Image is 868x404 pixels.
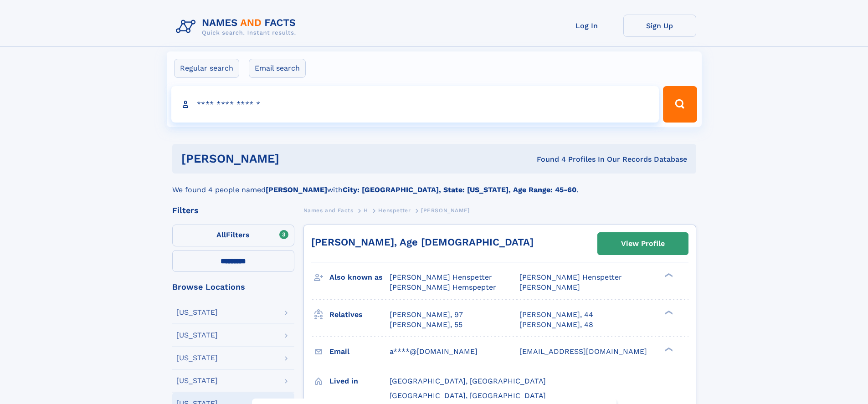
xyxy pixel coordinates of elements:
[343,185,576,194] b: City: [GEOGRAPHIC_DATA], State: [US_STATE], Age Range: 45-60
[621,233,665,254] div: View Profile
[329,373,390,389] h3: Lived in
[171,86,659,123] input: search input
[421,207,470,214] span: [PERSON_NAME]
[623,15,696,37] a: Sign Up
[181,153,408,164] h1: [PERSON_NAME]
[390,391,546,400] span: [GEOGRAPHIC_DATA], [GEOGRAPHIC_DATA]
[390,320,462,330] a: [PERSON_NAME], 55
[390,273,492,281] span: [PERSON_NAME] Henspetter
[329,307,390,322] h3: Relatives
[176,377,218,384] div: [US_STATE]
[550,15,623,37] a: Log In
[216,230,226,239] span: All
[519,320,593,330] a: [PERSON_NAME], 48
[390,283,496,291] span: [PERSON_NAME] Hemspepter
[519,347,647,356] span: [EMAIL_ADDRESS][DOMAIN_NAME]
[172,283,294,291] div: Browse Locations
[408,154,687,164] div: Found 4 Profiles In Our Records Database
[172,15,303,39] img: Logo Names and Facts
[303,205,354,216] a: Names and Facts
[172,174,696,195] div: We found 4 people named with .
[364,207,368,214] span: H
[390,377,546,385] span: [GEOGRAPHIC_DATA], [GEOGRAPHIC_DATA]
[176,354,218,362] div: [US_STATE]
[329,270,390,285] h3: Also known as
[329,344,390,359] h3: Email
[172,225,294,246] label: Filters
[311,236,534,248] a: [PERSON_NAME], Age [DEMOGRAPHIC_DATA]
[519,310,593,320] a: [PERSON_NAME], 44
[176,309,218,316] div: [US_STATE]
[663,346,673,352] div: ❯
[266,185,327,194] b: [PERSON_NAME]
[598,233,688,255] a: View Profile
[663,86,697,123] button: Search Button
[249,59,306,78] label: Email search
[174,59,239,78] label: Regular search
[390,310,463,320] a: [PERSON_NAME], 97
[378,205,411,216] a: Henspetter
[364,205,368,216] a: H
[176,332,218,339] div: [US_STATE]
[378,207,411,214] span: Henspetter
[519,273,622,281] span: [PERSON_NAME] Henspetter
[663,272,673,278] div: ❯
[519,283,580,291] span: [PERSON_NAME]
[172,206,294,215] div: Filters
[663,309,673,315] div: ❯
